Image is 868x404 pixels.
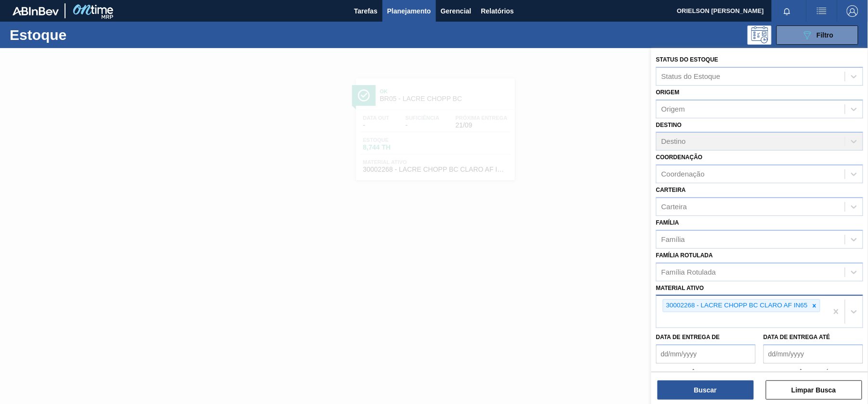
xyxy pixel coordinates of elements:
[661,235,685,243] div: Família
[661,72,721,80] div: Status do Estoque
[776,25,858,45] button: Filtro
[661,170,705,178] div: Coordenação
[763,369,829,376] label: Data suficiência até
[663,300,809,312] div: 30002268 - LACRE CHOPP BC CLARO AF IN65
[661,202,687,211] div: Carteira
[10,29,152,40] h1: Estoque
[816,5,828,17] img: userActions
[656,219,679,226] label: Família
[656,154,703,161] label: Coordenação
[763,334,830,341] label: Data de Entrega até
[387,5,431,17] span: Planejamento
[441,5,472,17] span: Gerencial
[656,344,756,364] input: dd/mm/yyyy
[656,334,720,341] label: Data de Entrega de
[656,252,713,259] label: Família Rotulada
[817,31,834,39] span: Filtro
[656,122,682,128] label: Destino
[656,285,704,291] label: Material ativo
[661,268,716,276] div: Família Rotulada
[481,5,514,17] span: Relatórios
[661,105,685,113] div: Origem
[354,5,378,17] span: Tarefas
[656,89,680,96] label: Origem
[656,187,686,193] label: Carteira
[763,344,863,364] input: dd/mm/yyyy
[772,4,802,18] button: Notificações
[13,7,59,15] img: TNhmsLtSVTkK8tSr43FrP2fwEKptu5GPRR3wAAAABJRU5ErkJggg==
[748,25,772,45] div: Pogramando: nenhum usuário selecionado
[656,369,719,376] label: Data suficiência de
[656,56,718,63] label: Status do Estoque
[847,5,858,17] img: Logout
